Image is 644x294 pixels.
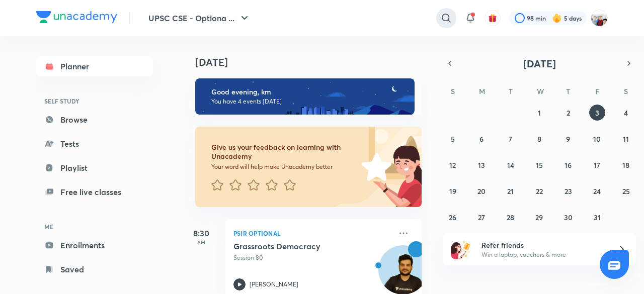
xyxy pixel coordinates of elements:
abbr: Wednesday [537,86,544,96]
button: October 7, 2025 [503,131,519,147]
abbr: Saturday [624,86,628,96]
img: feedback_image [328,127,422,207]
abbr: October 27, 2025 [478,213,485,222]
img: evening [195,78,415,115]
img: km swarthi [591,10,608,27]
button: October 9, 2025 [560,131,576,147]
abbr: October 7, 2025 [509,134,512,144]
abbr: October 9, 2025 [566,134,570,144]
img: referral [451,239,471,259]
a: Planner [36,56,153,76]
img: streak [552,13,562,23]
img: avatar [488,14,497,23]
abbr: October 21, 2025 [507,186,514,196]
h6: SELF STUDY [36,92,153,110]
abbr: Friday [595,86,599,96]
a: Browse [36,110,153,130]
button: October 13, 2025 [473,157,490,173]
p: You have 4 events [DATE] [211,97,406,106]
p: Session 80 [233,253,391,262]
button: October 31, 2025 [589,209,605,225]
abbr: October 24, 2025 [593,186,601,196]
button: avatar [485,10,501,26]
button: October 27, 2025 [473,209,490,225]
button: October 3, 2025 [589,105,605,121]
button: October 4, 2025 [618,105,634,121]
button: October 22, 2025 [531,183,547,199]
button: October 15, 2025 [531,157,547,173]
button: October 8, 2025 [531,131,547,147]
abbr: October 10, 2025 [593,134,601,144]
a: Tests [36,134,153,154]
button: October 1, 2025 [531,105,547,121]
button: October 30, 2025 [560,209,576,225]
button: October 19, 2025 [445,183,461,199]
p: Your word will help make Unacademy better [211,163,358,171]
abbr: October 13, 2025 [478,160,485,170]
abbr: October 22, 2025 [536,186,543,196]
button: October 5, 2025 [445,131,461,147]
button: October 11, 2025 [618,131,634,147]
h6: Refer friends [481,240,605,250]
abbr: Thursday [566,86,570,96]
h4: [DATE] [195,56,432,68]
abbr: October 19, 2025 [449,186,456,196]
img: Company Logo [36,11,117,23]
abbr: October 26, 2025 [449,213,456,222]
h6: ME [36,218,153,235]
a: Playlist [36,158,153,178]
button: October 28, 2025 [503,209,519,225]
button: October 10, 2025 [589,131,605,147]
button: October 14, 2025 [503,157,519,173]
button: October 18, 2025 [618,157,634,173]
button: UPSC CSE - Optiona ... [142,8,257,28]
abbr: Sunday [451,86,455,96]
abbr: October 1, 2025 [538,108,541,118]
button: October 16, 2025 [560,157,576,173]
button: October 21, 2025 [503,183,519,199]
abbr: October 20, 2025 [477,186,486,196]
abbr: October 29, 2025 [535,213,543,222]
h6: Good evening, km [211,87,406,96]
a: Saved [36,259,153,279]
abbr: Monday [479,86,485,96]
abbr: October 30, 2025 [564,213,573,222]
abbr: October 11, 2025 [623,134,629,144]
abbr: October 3, 2025 [595,108,599,118]
abbr: October 28, 2025 [507,213,514,222]
h6: Give us your feedback on learning with Unacademy [211,143,358,161]
abbr: October 8, 2025 [537,134,541,144]
abbr: October 18, 2025 [622,160,629,170]
button: October 29, 2025 [531,209,547,225]
p: [PERSON_NAME] [250,280,298,289]
abbr: October 12, 2025 [449,160,456,170]
abbr: Tuesday [509,86,513,96]
button: [DATE] [457,56,622,70]
button: October 12, 2025 [445,157,461,173]
abbr: October 17, 2025 [594,160,600,170]
button: October 23, 2025 [560,183,576,199]
button: October 24, 2025 [589,183,605,199]
abbr: October 6, 2025 [479,134,484,144]
a: Company Logo [36,11,117,26]
button: October 17, 2025 [589,157,605,173]
abbr: October 31, 2025 [594,213,601,222]
button: October 20, 2025 [473,183,490,199]
abbr: October 4, 2025 [624,108,628,118]
button: October 6, 2025 [473,131,490,147]
span: [DATE] [523,57,556,70]
p: Win a laptop, vouchers & more [481,250,605,259]
h5: Grassroots Democracy [233,241,359,251]
abbr: October 14, 2025 [507,160,514,170]
abbr: October 5, 2025 [451,134,455,144]
button: October 2, 2025 [560,105,576,121]
a: Enrollments [36,235,153,255]
abbr: October 16, 2025 [565,160,572,170]
abbr: October 15, 2025 [536,160,543,170]
p: AM [181,239,221,245]
abbr: October 25, 2025 [622,186,630,196]
a: Free live classes [36,182,153,202]
button: October 25, 2025 [618,183,634,199]
button: October 26, 2025 [445,209,461,225]
abbr: October 2, 2025 [567,108,570,118]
